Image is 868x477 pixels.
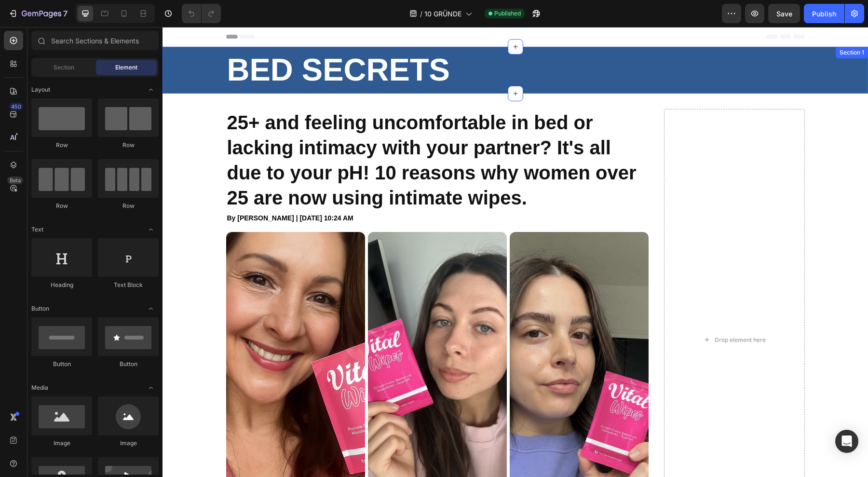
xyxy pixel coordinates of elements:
[347,205,486,470] img: gempages_583222195870761945-994d9f02-4c82-40e7-a09a-5fc42b121e3e.jpg
[31,360,92,368] div: Button
[835,430,858,453] div: Open Intercom Messenger
[812,9,836,19] div: Publish
[182,4,221,23] div: Undo/Redo
[31,304,49,313] span: Button
[205,205,344,470] img: gempages_583222195870761945-0b67d52b-1009-4554-a99b-30644291d97e.jpg
[4,4,72,23] button: 7
[768,4,800,23] button: Save
[420,9,422,19] span: /
[31,281,92,289] div: Heading
[143,301,159,316] span: Toggle open
[98,202,159,210] div: Row
[98,141,159,150] div: Row
[64,205,203,470] img: gempages_583222195870761945-c7b4effb-97d4-4206-a079-95a508a76c63.png
[31,439,92,448] div: Image
[98,281,159,289] div: Text Block
[98,360,159,368] div: Button
[494,9,521,18] span: Published
[31,202,92,210] div: Row
[31,225,43,234] span: Text
[7,177,23,184] div: Beta
[9,103,23,110] div: 450
[63,8,68,19] p: 7
[31,85,50,94] span: Layout
[552,309,603,317] div: Drop element here
[31,141,92,150] div: Row
[424,9,461,19] span: 10 GRÜNDE
[98,439,159,448] div: Image
[31,383,48,392] span: Media
[143,380,159,395] span: Toggle open
[54,63,74,72] span: Section
[143,82,159,97] span: Toggle open
[776,10,792,18] span: Save
[143,222,159,237] span: Toggle open
[115,63,137,72] span: Element
[804,4,844,23] button: Publish
[31,31,159,50] input: Search Sections & Elements
[163,27,868,477] iframe: Design area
